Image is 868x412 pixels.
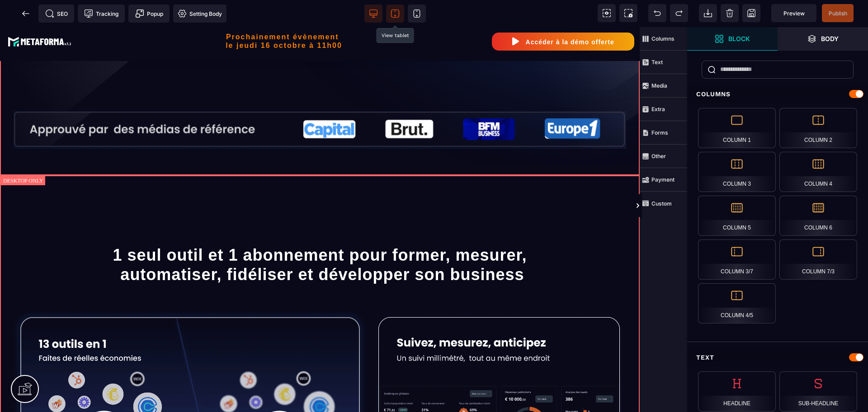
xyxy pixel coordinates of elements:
[76,5,492,23] h2: Prochainement évènement le jeudi 16 octobre à 11h00
[779,371,857,412] div: Sub-headline
[698,108,776,148] div: Column 1
[651,153,666,159] strong: Other
[640,74,687,98] span: Media
[687,192,696,220] span: Toggle Views
[640,51,687,74] span: Text
[651,82,667,89] strong: Media
[651,176,675,183] strong: Payment
[779,152,857,192] div: Column 4
[698,196,776,236] div: Column 5
[386,5,404,23] span: View tablet
[670,4,688,22] span: Redo
[598,4,616,22] span: View components
[8,8,74,21] img: 8fa9e2e868b1947d56ac74b6bb2c0e33_logo-meta-v1-2.fcd3b35b.svg
[651,129,668,136] strong: Forms
[173,5,226,23] span: Favicon
[721,4,739,22] span: Clear
[640,27,687,51] span: Columns
[648,4,666,22] span: Undo
[771,4,816,22] span: Preview
[492,5,634,23] button: Accéder à la démo offerte
[651,200,672,207] strong: Custom
[698,239,776,280] div: Column 3/7
[822,4,854,22] span: Save
[408,5,426,23] span: View mobile
[364,5,382,23] span: View desktop
[135,9,163,18] span: Popup
[651,106,665,112] strong: Extra
[128,5,170,23] span: Create Alert Modal
[687,349,868,366] div: Text
[728,35,750,42] strong: Block
[821,35,839,42] strong: Body
[698,371,776,412] div: Headline
[699,4,717,22] span: Open Import Webpage
[78,5,125,23] span: Tracking code
[178,9,222,18] span: Setting Body
[742,4,760,22] span: Save
[698,152,776,192] div: Column 3
[778,27,868,51] span: Open Layers
[640,168,687,192] span: Payment
[687,27,778,51] span: Open Blocks
[779,196,857,236] div: Column 6
[45,9,68,18] span: SEO
[17,5,35,23] span: Back
[651,59,663,66] strong: Text
[640,98,687,121] span: Extra
[84,9,118,18] span: Tracking
[14,84,626,121] img: cedcaeaed21095557c16483233e6a24a_Capture_d%E2%80%99e%CC%81cran_2025-10-10_a%CC%80_12.46.04.png
[38,5,74,23] span: Seo meta data
[619,4,637,22] span: Screenshot
[651,35,675,42] strong: Columns
[779,239,857,280] div: Column 7/3
[829,10,847,17] span: Publish
[640,121,687,145] span: Forms
[783,10,805,17] span: Preview
[640,192,687,215] span: Custom Block
[698,283,776,323] div: Column 4/5
[687,86,868,103] div: Columns
[779,108,857,148] div: Column 2
[14,214,626,262] h1: 1 seul outil et 1 abonnement pour former, mesurer, automatiser, fidéliser et développer son business
[640,145,687,168] span: Other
